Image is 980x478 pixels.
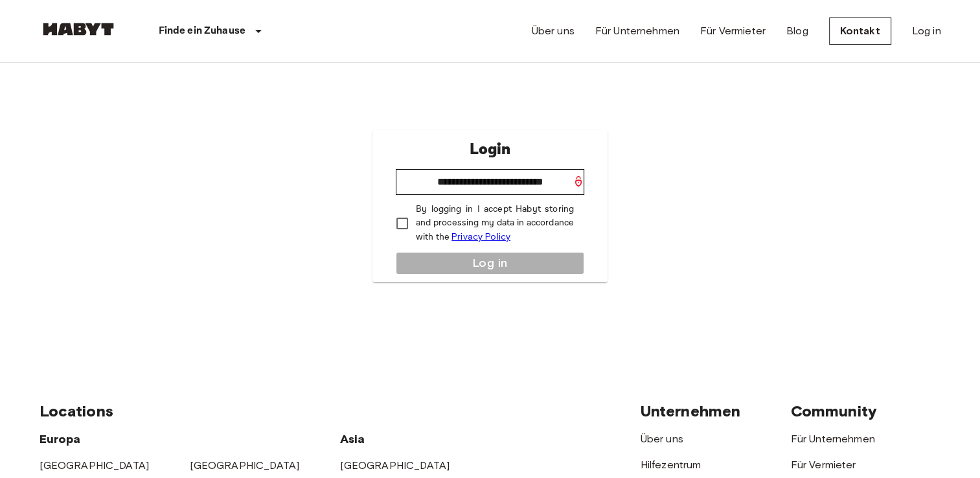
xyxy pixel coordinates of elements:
span: Europa [40,432,81,446]
a: Für Vermieter [791,459,856,471]
p: Finde ein Zuhause [159,23,246,39]
span: Asia [340,432,365,446]
span: Locations [40,402,113,420]
span: Community [791,402,877,420]
a: Für Vermieter [700,23,766,39]
a: Über uns [532,23,575,39]
a: [GEOGRAPHIC_DATA] [40,459,150,472]
a: [GEOGRAPHIC_DATA] [340,459,450,472]
a: Kontakt [829,17,891,45]
a: Privacy Policy [451,231,510,242]
a: Log in [912,23,941,39]
span: Unternehmen [641,402,741,420]
p: Login [469,138,510,161]
a: Blog [786,23,808,39]
p: By logging in I accept Habyt storing and processing my data in accordance with the [416,203,574,244]
a: Für Unternehmen [791,433,875,445]
img: Habyt [40,23,117,36]
a: Über uns [641,433,683,445]
a: Für Unternehmen [595,23,679,39]
a: Hilfezentrum [641,459,701,471]
a: [GEOGRAPHIC_DATA] [190,459,300,472]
